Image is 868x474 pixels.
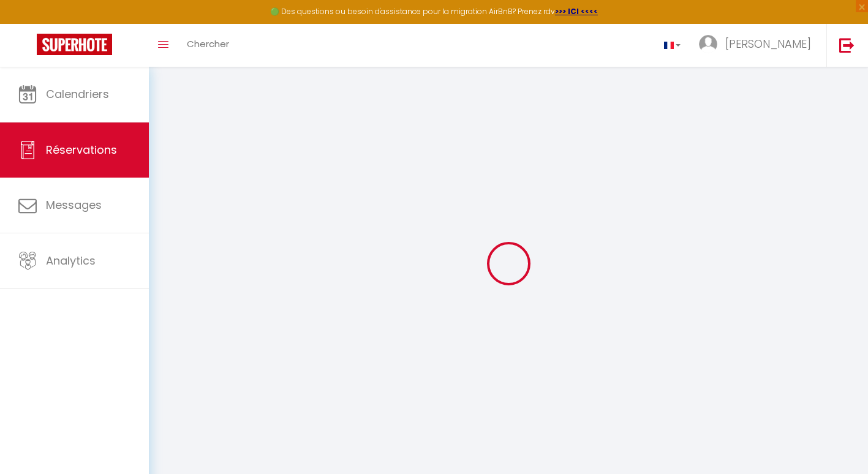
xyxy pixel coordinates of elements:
[178,24,238,67] a: Chercher
[187,37,229,50] span: Chercher
[699,35,717,53] img: ...
[725,36,811,51] span: [PERSON_NAME]
[46,197,102,213] span: Messages
[46,142,117,157] span: Réservations
[37,34,112,55] img: Super Booking
[46,253,96,268] span: Analytics
[839,37,855,53] img: logout
[555,6,598,17] a: >>> ICI <<<<
[46,86,109,102] span: Calendriers
[690,24,826,67] a: ... [PERSON_NAME]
